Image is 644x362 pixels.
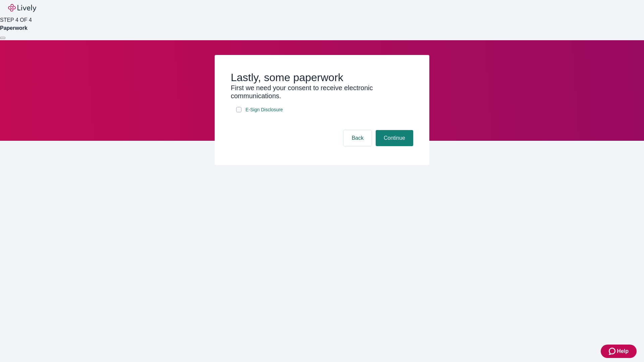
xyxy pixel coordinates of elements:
span: E-Sign Disclosure [246,106,283,113]
button: Back [343,130,372,146]
button: Continue [376,130,413,146]
span: Help [617,347,629,355]
svg: Zendesk support icon [609,347,617,355]
img: Lively [8,4,36,12]
h2: Lastly, some paperwork [231,71,413,84]
button: Zendesk support iconHelp [601,345,637,358]
a: e-sign disclosure document [244,106,284,114]
h3: First we need your consent to receive electronic communications. [231,84,413,100]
